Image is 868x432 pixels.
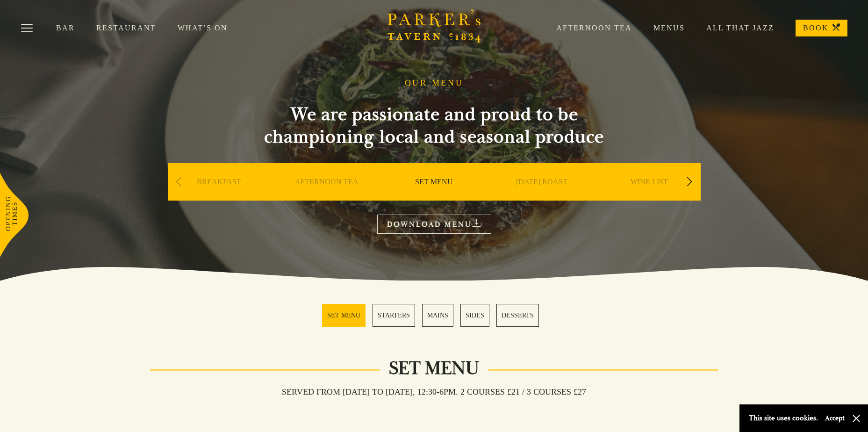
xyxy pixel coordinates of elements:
a: BREAKFAST [197,177,241,215]
div: 4 / 9 [490,163,593,229]
h3: Served from [DATE] to [DATE], 12:30-6pm. 2 COURSES £21 / 3 COURSES £27 [273,387,595,397]
a: 3 / 5 [422,304,453,327]
div: 2 / 9 [275,163,378,229]
a: 1 / 5 [322,304,366,327]
a: DOWNLOAD MENU [377,215,491,234]
button: Close and accept [852,414,861,423]
button: Accept [825,414,845,423]
a: 2 / 5 [373,304,415,327]
div: 5 / 9 [598,163,701,229]
a: [DATE] ROAST [516,177,567,215]
h2: Set Menu [380,357,488,380]
h2: We are passionate and proud to be championing local and seasonal produce [247,103,621,148]
div: 3 / 9 [383,163,486,229]
a: AFTERNOON TEA [295,177,359,215]
div: Next slide [683,172,696,192]
div: Previous slide [172,172,185,192]
div: 1 / 9 [168,163,271,229]
a: 4 / 5 [460,304,489,327]
h1: OUR MENU [405,78,464,88]
a: WINE LIST [631,177,668,215]
a: SET MENU [415,177,453,215]
a: 5 / 5 [496,304,539,327]
p: This site uses cookies. [749,411,818,425]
